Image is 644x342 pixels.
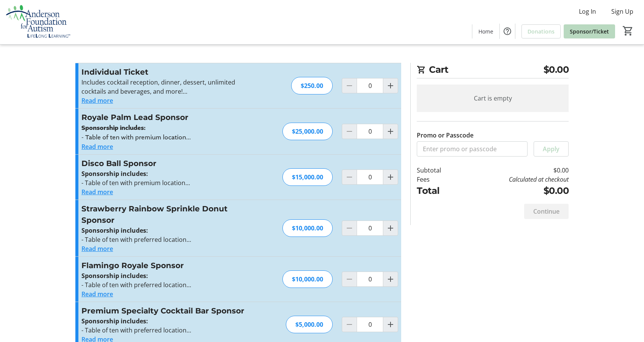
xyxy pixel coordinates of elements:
div: $5,000.00 [286,316,333,333]
button: Increment by one [383,272,398,286]
div: $15,000.00 [282,168,333,186]
td: $0.00 [461,184,569,198]
span: $0.00 [544,63,569,77]
p: Includes cocktail reception, dinner, dessert, unlimited cocktails and beverages, and more! [81,78,248,96]
input: Strawberry Rainbow Sprinkle Donut Sponsor Quantity [357,221,383,236]
td: Fees [417,175,461,184]
input: Enter promo or passcode [417,141,528,157]
div: $10,000.00 [282,219,333,237]
button: Increment by one [383,78,398,93]
td: $0.00 [461,166,569,175]
span: Donations [528,27,555,35]
h3: Disco Ball Sponsor [81,158,248,169]
button: Read more [81,96,113,105]
div: $250.00 [291,77,333,94]
strong: Sponsorship includes: [81,272,148,280]
button: Read more [81,142,113,151]
strong: Sponsorship includes: [81,169,148,178]
input: Individual Ticket Quantity [357,78,383,93]
button: Increment by one [383,170,398,184]
div: $25,000.00 [282,123,333,140]
button: Read more [81,187,113,197]
p: - Table of ten with preferred location [81,326,248,335]
span: Sign Up [611,7,633,16]
button: Read more [81,244,113,253]
h2: Cart [417,63,569,78]
button: Increment by one [383,221,398,235]
td: Subtotal [417,166,461,175]
span: - Table of ten with premium location [81,133,191,141]
h3: Royale Palm Lead Sponsor [81,112,248,123]
h3: Flamingo Royale Sponsor [81,260,248,271]
strong: Sponsorship includes: [81,226,148,235]
button: Log In [573,5,602,18]
input: Premium Specialty Cocktail Bar Sponsor Quantity [357,317,383,332]
a: Sponsor/Ticket [564,24,615,38]
p: - Table of ten with preferred location [81,280,248,289]
button: Increment by one [383,124,398,139]
button: Read more [81,289,113,299]
p: - Table of ten with premium location [81,178,248,187]
div: Cart is empty [417,85,569,112]
span: Apply [543,144,560,153]
h3: Premium Specialty Cocktail Bar Sponsor [81,305,248,316]
span: Home [478,27,493,35]
p: - Table of ten with preferred location [81,235,248,244]
td: Calculated at checkout [461,175,569,184]
a: Home [472,24,499,38]
td: Total [417,184,461,198]
span: Log In [579,7,596,16]
button: Increment by one [383,317,398,332]
strong: Sponsorship includes: [81,124,145,132]
span: Sponsor/Ticket [570,27,609,35]
label: Promo or Passcode [417,131,473,140]
button: Sign Up [605,5,639,18]
input: Disco Ball Sponsor Quantity [357,169,383,185]
h3: Individual Ticket [81,66,248,78]
button: Help [500,24,515,39]
input: Flamingo Royale Sponsor Quantity [357,272,383,287]
button: Apply [534,141,569,157]
a: Donations [521,24,561,38]
input: Royale Palm Lead Sponsor Quantity [357,124,383,139]
button: Cart [621,24,635,38]
strong: Sponsorship includes: [81,317,148,325]
h3: Strawberry Rainbow Sprinkle Donut Sponsor [81,203,248,226]
div: $10,000.00 [282,270,333,288]
img: Anderson Foundation for Autism 's Logo [5,3,72,41]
